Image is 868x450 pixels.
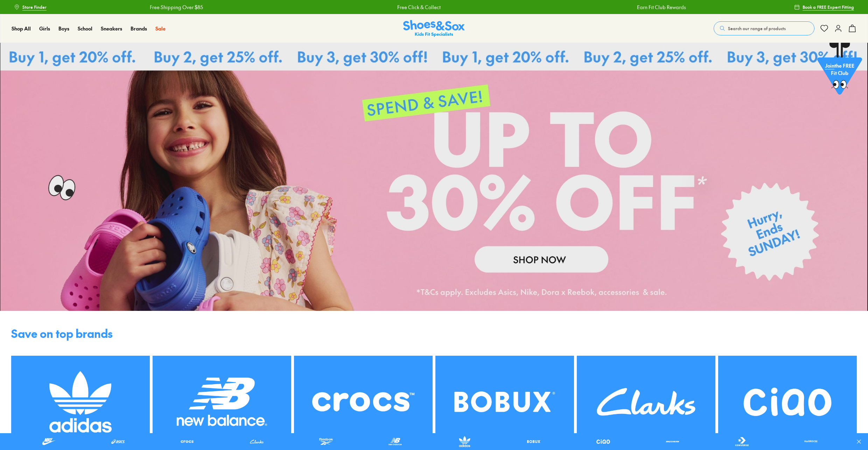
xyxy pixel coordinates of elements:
[78,25,92,32] a: School
[14,1,47,13] a: Store Finder
[435,356,574,448] img: SNS_WEBASSETS_1280x984__Brand_9_e161dee9-03f0-4e35-815c-843dea00f972.png
[11,356,150,448] img: SNS_WEBASSETS_1280x984__Brand_7_4d3d8e03-a91f-4015-a35e-fabdd5f06b27.png
[403,20,465,37] img: SNS_Logo_Responsive.svg
[794,1,854,13] a: Book a FREE Expert Fitting
[403,20,465,37] a: Shoes & Sox
[149,4,202,11] a: Free Shipping Over $85
[577,356,715,448] img: SNS_WEBASSETS_1280x984__Brand_10_3912ae85-fb3d-449b-b156-b817166d013b.png
[728,25,786,32] span: Search our range of products
[637,4,686,11] a: Earn Fit Club Rewards
[153,356,291,448] img: SNS_WEBASSETS_1280x984__Brand_8_072687a1-6812-4536-84da-40bdad0e27d7.png
[817,42,862,98] a: Jointhe FREE Fit Club
[714,21,814,35] button: Search our range of products
[817,56,862,82] p: the FREE Fit Club
[825,62,834,69] span: Join
[397,4,440,11] a: Free Click & Collect
[58,25,69,32] a: Boys
[718,356,857,448] img: SNS_WEBASSETS_1280x984__Brand_11_42afe9cd-2f1f-4080-b932-0c5a1492f76f.png
[22,4,47,10] span: Store Finder
[39,25,50,32] a: Girls
[131,25,147,32] a: Brands
[12,25,31,32] a: Shop All
[155,25,166,32] a: Sale
[101,25,122,32] a: Sneakers
[294,356,433,448] img: SNS_WEBASSETS_1280x984__Brand_6_32476e78-ec93-4883-851d-7486025e12b2.png
[803,4,854,10] span: Book a FREE Expert Fitting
